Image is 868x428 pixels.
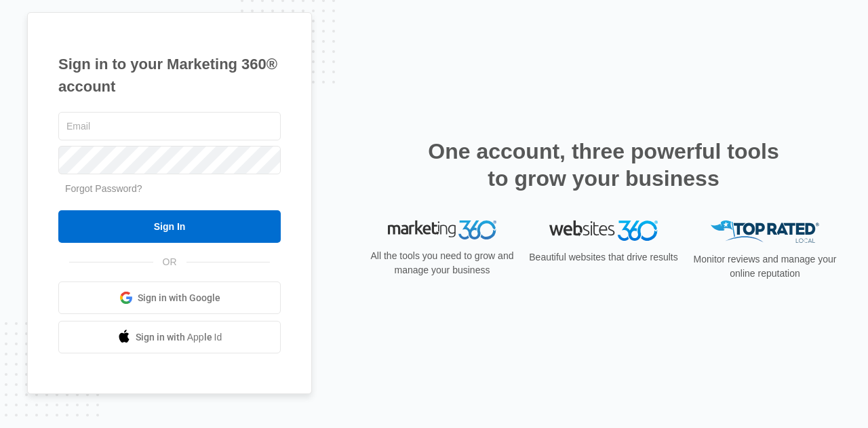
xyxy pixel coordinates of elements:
[528,250,679,265] p: Beautiful websites that drive results
[388,220,496,239] img: Marketing 360
[549,220,658,240] img: Websites 360
[424,138,783,192] h2: One account, three powerful tools to grow your business
[153,255,186,269] span: OR
[65,183,142,194] a: Forgot Password?
[138,291,220,305] span: Sign in with Google
[58,53,281,98] h1: Sign in to your Marketing 360® account
[711,220,819,243] img: Top Rated Local
[58,112,281,140] input: Email
[58,281,281,314] a: Sign in with Google
[689,252,841,281] p: Monitor reviews and manage your online reputation
[58,210,281,243] input: Sign In
[136,330,222,345] span: Sign in with Apple Id
[366,249,518,277] p: All the tools you need to grow and manage your business
[58,321,281,353] a: Sign in with Apple Id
